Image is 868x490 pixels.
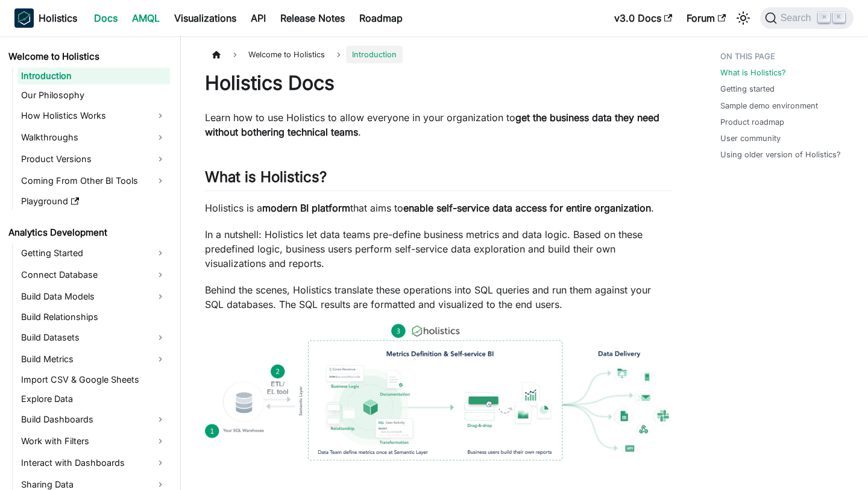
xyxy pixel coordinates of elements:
a: Explore Data [17,391,170,407]
a: Home page [205,46,228,63]
a: Build Dashboards [17,410,170,429]
a: AMQL [125,8,167,28]
a: Visualizations [167,8,244,28]
a: Connect Database [17,265,170,284]
a: Work with Filters [17,432,170,451]
a: Our Philosophy [17,87,170,104]
button: Switch between dark and light mode (currently light mode) [734,8,753,28]
a: Build Metrics [17,350,170,369]
a: Import CSV & Google Sheets [17,371,170,388]
a: Walkthroughs [17,128,170,147]
a: Getting started [720,83,775,95]
span: Search [777,13,819,24]
img: Holistics [14,8,34,28]
a: Docs [87,8,125,28]
a: Interact with Dashboards [17,453,170,473]
a: Sample demo environment [720,100,818,112]
a: v3.0 Docs [607,8,679,28]
a: Getting Started [17,243,170,263]
a: Coming From Other BI Tools [17,171,170,190]
a: Build Relationships [17,309,170,325]
kbd: K [833,12,845,23]
b: Holistics [39,11,77,25]
a: User community [720,133,781,144]
a: How Holistics Works [17,106,170,125]
a: Welcome to Holistics [5,48,170,65]
p: Holistics is a that aims to . [205,201,672,215]
a: HolisticsHolistics [14,8,77,28]
span: Welcome to Holistics [242,46,331,63]
kbd: ⌘ [818,12,830,23]
img: How Holistics fits in your Data Stack [205,324,672,460]
a: Product Versions [17,149,170,169]
a: Build Data Models [17,287,170,306]
h2: What is Holistics? [205,168,672,191]
a: Product roadmap [720,116,784,128]
p: Learn how to use Holistics to allow everyone in your organization to . [205,110,672,139]
a: What is Holistics? [720,67,786,78]
a: Analytics Development [5,224,170,241]
p: Behind the scenes, Holistics translate these operations into SQL queries and run them against you... [205,283,672,312]
a: Introduction [17,68,170,84]
a: Forum [679,8,733,28]
h1: Holistics Docs [205,71,672,95]
nav: Breadcrumbs [205,46,672,63]
a: API [244,8,273,28]
a: Roadmap [352,8,410,28]
a: Using older version of Holistics? [720,149,841,160]
a: Playground [17,193,170,210]
strong: modern BI platform [262,202,350,214]
p: In a nutshell: Holistics let data teams pre-define business metrics and data logic. Based on thes... [205,227,672,271]
a: Release Notes [273,8,352,28]
a: Build Datasets [17,328,170,347]
strong: enable self-service data access for entire organization [403,202,651,214]
span: Introduction [346,46,403,63]
button: Search (Command+K) [760,7,854,29]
